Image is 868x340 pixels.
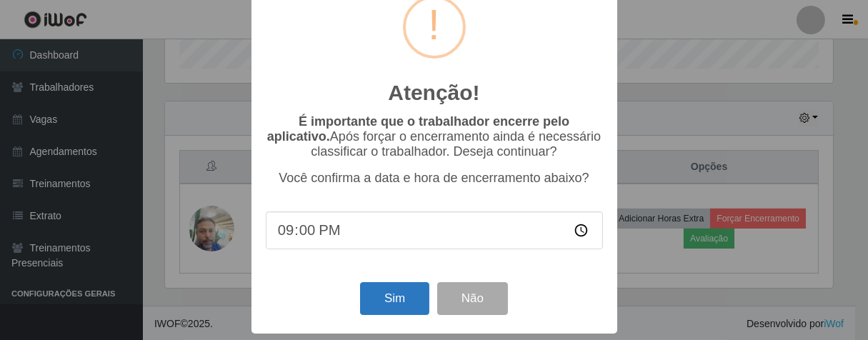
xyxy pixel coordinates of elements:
[266,171,603,186] p: Você confirma a data e hora de encerramento abaixo?
[266,114,603,159] p: Após forçar o encerramento ainda é necessário classificar o trabalhador. Deseja continuar?
[437,282,508,316] button: Não
[388,80,479,106] h2: Atenção!
[360,282,429,316] button: Sim
[267,114,569,144] b: É importante que o trabalhador encerre pelo aplicativo.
